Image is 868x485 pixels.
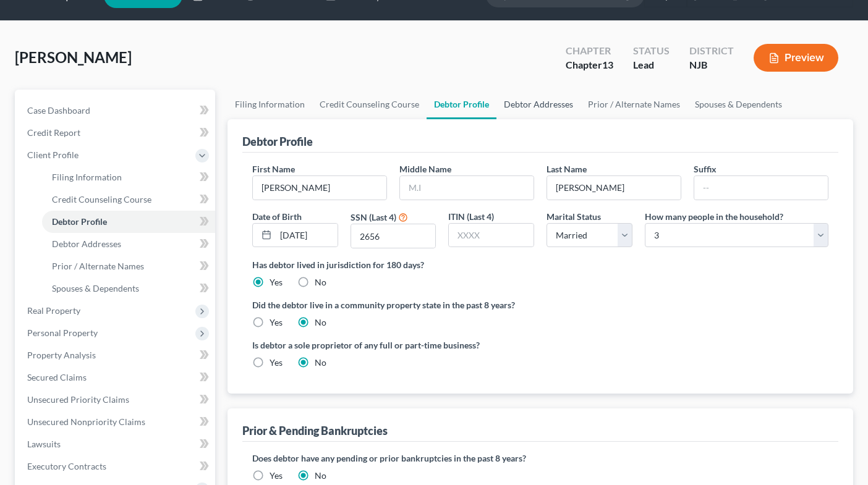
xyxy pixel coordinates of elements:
span: 13 [602,59,613,70]
label: Middle Name [399,162,451,175]
label: No [315,316,326,329]
a: Unsecured Priority Claims [17,389,215,411]
div: Debtor Profile [242,134,313,149]
input: -- [253,176,386,200]
label: Did the debtor live in a community property state in the past 8 years? [252,298,828,311]
label: Yes [270,470,283,482]
button: Preview [754,44,838,72]
label: Is debtor a sole proprietor of any full or part-time business? [252,339,534,352]
a: Debtor Addresses [42,233,215,255]
label: Marital Status [547,210,601,223]
label: Has debtor lived in jurisdiction for 180 days? [252,258,828,271]
input: -- [547,176,681,200]
label: No [315,356,326,369]
div: Prior & Pending Bankruptcies [242,423,388,438]
label: No [315,276,326,289]
span: Unsecured Priority Claims [27,394,129,405]
label: Yes [270,276,283,289]
a: Property Analysis [17,344,215,366]
a: Filing Information [42,166,215,188]
label: Does debtor have any pending or prior bankruptcies in the past 8 years? [252,452,828,465]
a: Lawsuits [17,433,215,455]
div: Chapter [566,58,613,72]
div: NJB [689,58,734,72]
label: No [315,470,326,482]
span: Case Dashboard [27,105,90,116]
input: XXXX [449,224,534,247]
span: Real Property [27,305,80,316]
span: Credit Report [27,127,80,138]
input: -- [694,176,828,200]
span: Filing Information [52,172,122,182]
a: Credit Counseling Course [312,90,427,119]
label: SSN (Last 4) [351,211,396,224]
label: How many people in the household? [645,210,783,223]
span: Unsecured Nonpriority Claims [27,416,145,427]
div: Lead [633,58,670,72]
label: Suffix [694,162,717,175]
span: Client Profile [27,150,79,160]
a: Executory Contracts [17,455,215,478]
a: Case Dashboard [17,99,215,122]
label: First Name [252,162,295,175]
span: Credit Counseling Course [52,194,151,205]
label: Last Name [547,162,587,175]
input: MM/DD/YYYY [276,224,338,247]
div: District [689,44,734,58]
label: Yes [270,356,283,369]
a: Spouses & Dependents [687,90,789,119]
input: XXXX [351,224,436,248]
input: M.I [400,176,534,200]
label: Yes [270,316,283,329]
span: Secured Claims [27,372,87,382]
a: Spouses & Dependents [42,277,215,300]
a: Filing Information [228,90,312,119]
span: Executory Contracts [27,461,106,471]
a: Secured Claims [17,366,215,389]
span: [PERSON_NAME] [15,48,132,66]
a: Credit Report [17,122,215,144]
span: Property Analysis [27,350,96,360]
a: Credit Counseling Course [42,188,215,211]
a: Prior / Alternate Names [42,255,215,277]
a: Debtor Profile [427,90,496,119]
a: Prior / Alternate Names [581,90,687,119]
span: Prior / Alternate Names [52,261,144,271]
span: Lawsuits [27,439,61,449]
div: Status [633,44,670,58]
div: Chapter [566,44,613,58]
label: ITIN (Last 4) [448,210,494,223]
a: Debtor Profile [42,211,215,233]
span: Debtor Profile [52,216,107,227]
span: Spouses & Dependents [52,283,139,293]
a: Unsecured Nonpriority Claims [17,411,215,433]
a: Debtor Addresses [496,90,581,119]
span: Debtor Addresses [52,238,121,249]
label: Date of Birth [252,210,302,223]
span: Personal Property [27,327,98,338]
